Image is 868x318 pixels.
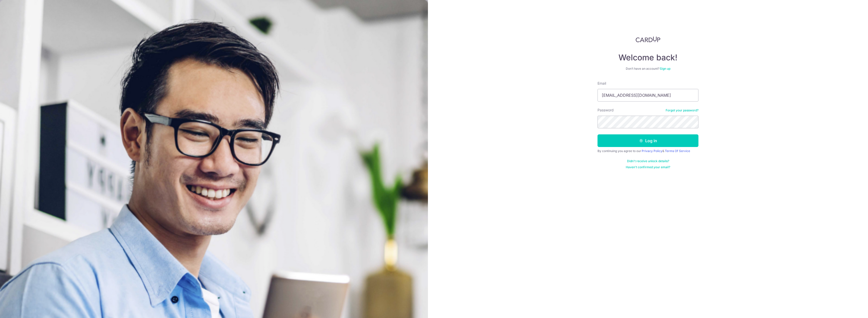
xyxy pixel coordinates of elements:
div: By continuing you agree to our & [598,149,698,153]
a: Privacy Policy [642,149,662,153]
a: Haven't confirmed your email? [626,165,670,169]
a: Terms Of Service [665,149,690,153]
a: Didn't receive unlock details? [627,159,669,163]
div: Don’t have an account? [598,67,698,71]
a: Forgot your password? [666,108,698,112]
a: Sign up [660,67,670,70]
button: Log in [598,134,698,147]
label: Email [598,81,606,86]
h4: Welcome back! [598,53,698,63]
img: CardUp Logo [636,36,660,42]
input: Enter your Email [598,89,698,102]
label: Password [598,108,614,113]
